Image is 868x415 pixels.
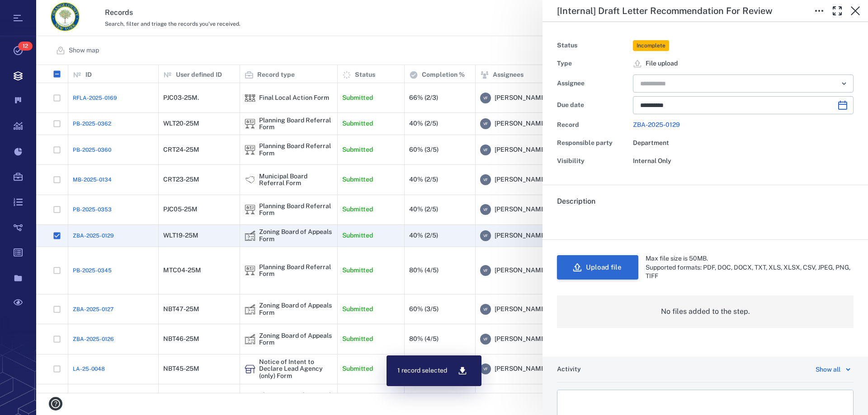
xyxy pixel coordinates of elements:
[557,155,629,168] div: Visibility
[828,2,846,20] button: Toggle Fullscreen
[557,99,629,112] div: Due date
[810,2,828,20] button: Toggle to Edit Boxes
[834,96,852,114] button: Choose date, selected date is Oct 1, 2025
[633,121,680,128] a: ZBA-2025-0129
[557,215,559,224] span: .
[816,364,840,375] div: Show all
[646,254,854,281] div: Max file size is 50MB. Supported formats: PDF, DOC, DOCX, TXT, XLS, XLSX, CSV, JPEG, PNG, TIFF
[633,139,669,146] span: Department
[557,77,629,90] div: Assignee
[557,39,629,52] div: Status
[557,57,629,70] div: Type
[557,295,854,328] div: No files added to the step.
[635,42,667,50] span: Incomplete
[20,6,39,14] span: Help
[846,2,864,20] button: Close
[557,196,854,207] h6: Description
[838,77,850,90] button: Open
[557,365,581,374] h6: Activity
[633,157,671,164] span: Internal Only
[557,255,638,280] button: Upload file
[557,5,773,17] h5: [Internal] Draft Letter Recommendation For Review
[18,42,33,51] span: 12
[557,137,629,149] div: Responsible party
[646,59,678,68] span: File upload
[557,119,629,131] div: Record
